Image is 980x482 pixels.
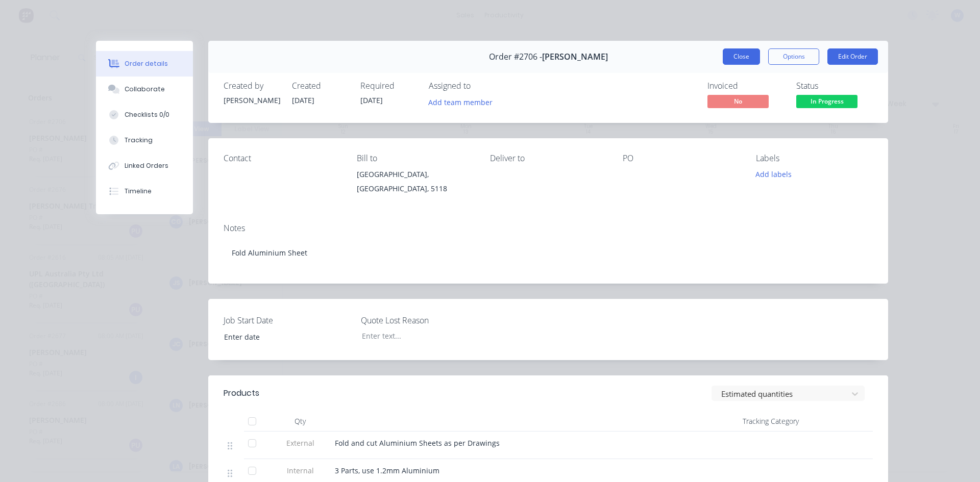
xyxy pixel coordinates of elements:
div: Collaborate [125,85,165,94]
button: Timeline [96,179,193,204]
div: Labels [756,154,873,163]
div: Assigned to [429,81,531,91]
div: Created by [224,81,280,91]
div: Status [796,81,873,91]
div: Order details [125,59,168,68]
button: Tracking [96,128,193,153]
div: Fold Aluminium Sheet [224,237,873,268]
button: In Progress [796,95,857,110]
div: Invoiced [707,81,784,91]
div: Notes [224,223,873,233]
button: Add team member [423,95,498,109]
span: [DATE] [360,95,383,105]
div: Contact [224,154,340,163]
span: Order #2706 - [489,52,542,62]
div: Tracking Category [688,411,803,432]
span: Fold and cut Aluminium Sheets as per Drawings [335,438,500,448]
div: Timeline [125,187,152,196]
button: Order details [96,51,193,77]
div: [GEOGRAPHIC_DATA], [GEOGRAPHIC_DATA], 5118 [357,167,474,200]
label: Quote Lost Reason [361,314,488,326]
div: Deliver to [490,154,607,163]
div: Tracking [125,136,153,145]
span: Internal [274,465,327,476]
span: 3 Parts, use 1.2mm Aluminium [335,466,439,475]
div: Required [360,81,416,91]
span: No [707,95,769,108]
button: Add labels [750,167,797,181]
button: Checklists 0/0 [96,102,193,128]
div: PO [623,154,740,163]
div: [PERSON_NAME] [224,95,280,106]
input: Enter date [217,329,344,344]
div: Bill to [357,154,474,163]
button: Close [723,48,760,65]
div: Created [292,81,348,91]
div: Checklists 0/0 [125,110,169,119]
button: Collaborate [96,77,193,102]
label: Job Start Date [224,314,351,326]
button: Edit Order [827,48,878,65]
div: Qty [269,411,331,432]
span: [DATE] [292,95,314,105]
span: [PERSON_NAME] [542,52,608,62]
div: [GEOGRAPHIC_DATA], [GEOGRAPHIC_DATA], 5118 [357,167,474,196]
span: In Progress [796,95,857,108]
span: External [274,438,327,448]
div: Products [224,387,259,399]
button: Linked Orders [96,153,193,179]
button: Add team member [429,95,498,109]
div: Linked Orders [125,161,168,170]
button: Options [768,48,819,65]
